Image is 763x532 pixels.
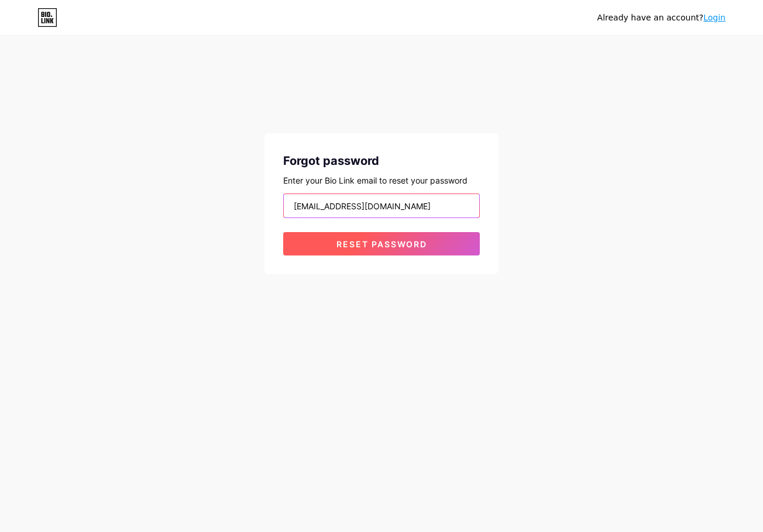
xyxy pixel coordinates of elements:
[703,13,726,22] a: Login
[283,174,480,186] div: Enter your Bio Link email to reset your password
[284,194,479,217] input: Email
[336,239,427,249] span: Reset password
[283,232,480,255] button: Reset password
[597,12,726,24] div: Already have an account?
[283,152,480,170] div: Forgot password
